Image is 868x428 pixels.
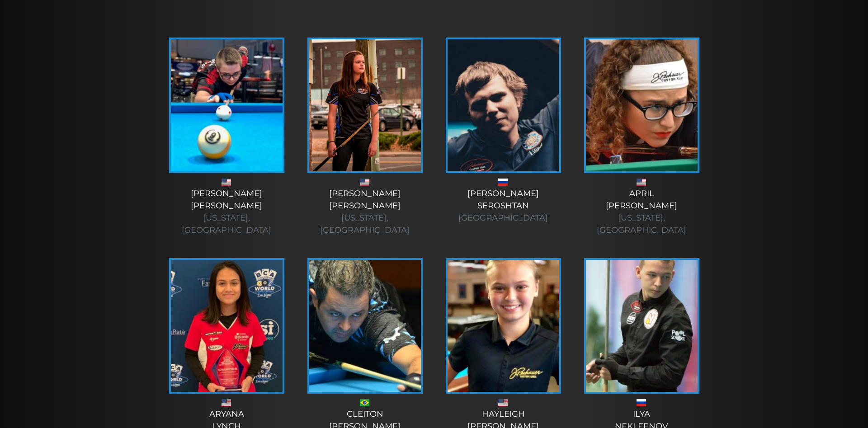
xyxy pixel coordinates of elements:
[305,188,425,236] div: [PERSON_NAME] [PERSON_NAME]
[448,39,559,171] img: andrei-1-225x320.jpg
[309,260,421,392] img: pref-cleighton-225x320.jpg
[309,39,421,171] img: amanda-c-1-e1555337534391.jpg
[171,39,283,171] img: alex-bryant-225x320.jpg
[166,38,287,236] a: [PERSON_NAME][PERSON_NAME] [US_STATE], [GEOGRAPHIC_DATA]
[305,38,425,236] a: [PERSON_NAME][PERSON_NAME] [US_STATE], [GEOGRAPHIC_DATA]
[305,212,425,236] div: [US_STATE], [GEOGRAPHIC_DATA]
[166,212,287,236] div: [US_STATE], [GEOGRAPHIC_DATA]
[443,38,563,224] a: [PERSON_NAME]Seroshtan [GEOGRAPHIC_DATA]
[586,260,698,392] img: Ilya-Nekleenov-225x320.jpg
[448,260,559,392] img: hayleigh-1-225x320.jpg
[171,260,283,392] img: aryana-bca-win-2-1-e1564582366468-225x320.jpg
[443,212,563,224] div: [GEOGRAPHIC_DATA]
[581,38,702,236] a: April[PERSON_NAME] [US_STATE], [GEOGRAPHIC_DATA]
[581,212,702,236] div: [US_STATE], [GEOGRAPHIC_DATA]
[586,39,698,171] img: April-225x320.jpg
[443,188,563,224] div: [PERSON_NAME] Seroshtan
[581,188,702,236] div: April [PERSON_NAME]
[166,188,287,236] div: [PERSON_NAME] [PERSON_NAME]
